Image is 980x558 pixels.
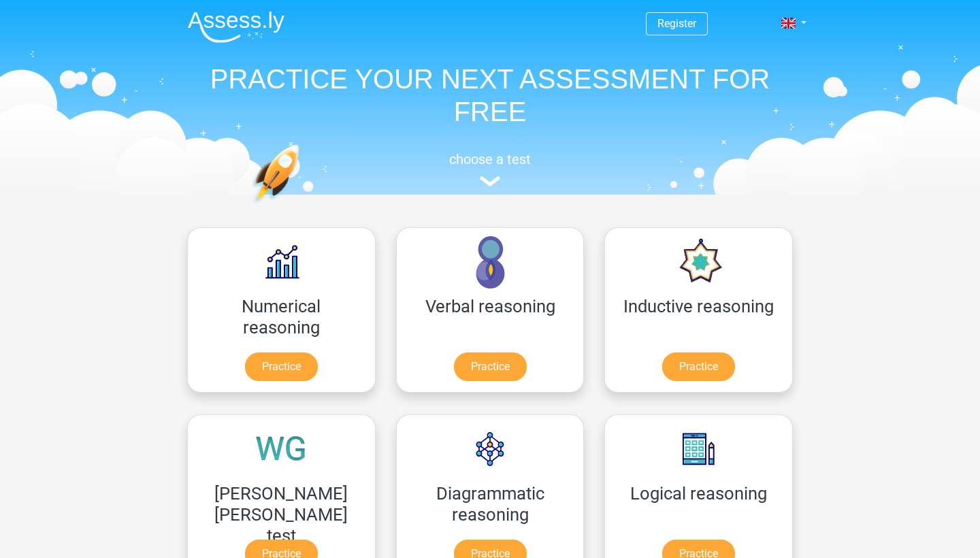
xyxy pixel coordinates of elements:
[480,176,500,186] img: assessment
[177,151,803,187] a: choose a test
[177,63,803,128] h1: PRACTICE YOUR NEXT ASSESSMENT FOR FREE
[245,352,318,381] a: Practice
[252,144,352,267] img: practice
[188,11,284,43] img: Assessly
[177,151,803,167] h5: choose a test
[657,17,696,30] a: Register
[662,352,735,381] a: Practice
[454,352,527,381] a: Practice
